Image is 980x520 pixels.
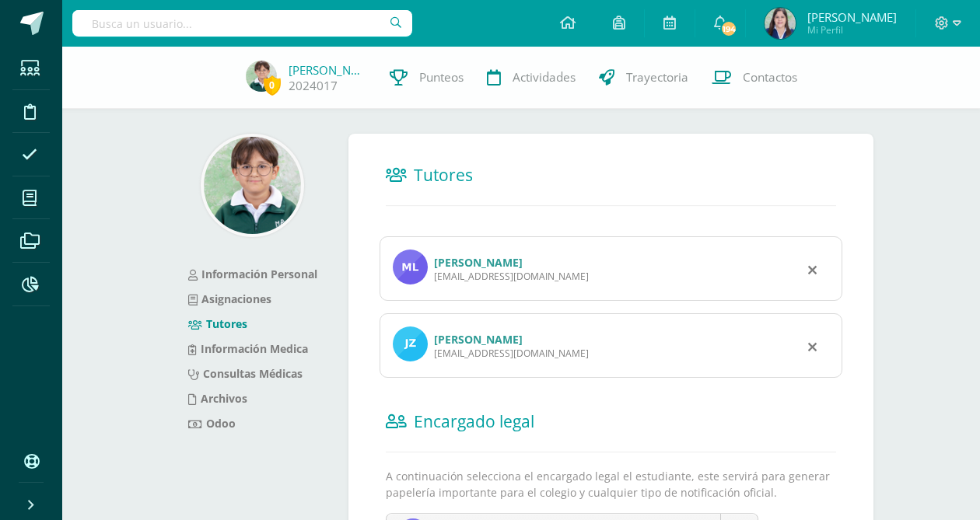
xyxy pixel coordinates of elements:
input: Busca un usuario... [72,10,412,37]
div: [EMAIL_ADDRESS][DOMAIN_NAME] [434,347,589,360]
span: Tutores [414,164,473,186]
a: Archivos [188,391,247,406]
span: 194 [720,20,737,37]
span: 0 [264,75,281,95]
div: Remover [808,337,817,355]
img: profile image [393,326,428,361]
span: Punteos [419,69,464,86]
img: 49044d600b70773a18eb1d98d3b17b58.png [204,137,301,234]
img: d5d5317d383262c74e6800b0c71702be.png [246,61,277,92]
a: Trayectoria [587,47,700,109]
a: 2024017 [289,78,338,94]
span: [PERSON_NAME] [807,9,897,25]
span: Mi Perfil [807,23,897,37]
span: Contactos [743,69,797,86]
a: Información Personal [188,267,317,281]
a: Odoo [188,416,236,431]
span: Actividades [513,69,576,86]
a: Tutores [188,316,247,331]
a: Actividades [475,47,587,109]
img: 4580ac292eff67b9f38c534a54293cd6.png [765,8,796,39]
div: [EMAIL_ADDRESS][DOMAIN_NAME] [434,270,589,283]
a: Información Medica [188,341,308,356]
span: Trayectoria [626,69,688,86]
a: [PERSON_NAME] [434,255,523,270]
img: profile image [393,250,428,284]
a: [PERSON_NAME] [434,332,523,347]
a: Punteos [378,47,475,109]
a: [PERSON_NAME] [289,62,366,78]
span: Encargado legal [414,410,534,432]
div: Remover [808,260,817,278]
p: A continuación selecciona el encargado legal el estudiante, este servirá para generar papelería i... [386,468,836,501]
a: Consultas Médicas [188,366,303,381]
a: Contactos [700,47,809,109]
a: Asignaciones [188,291,271,306]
